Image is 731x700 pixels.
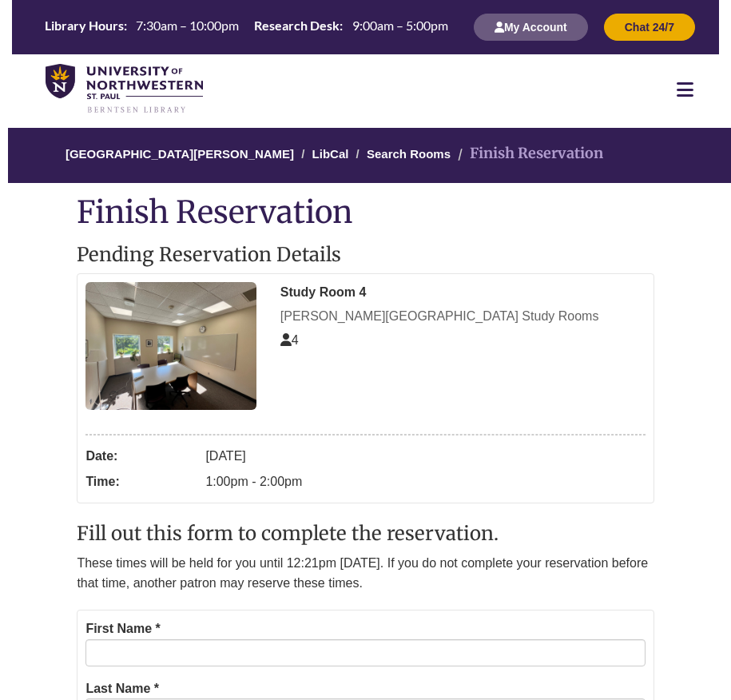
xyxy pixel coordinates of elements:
dd: 1:00pm - 2:00pm [205,469,645,495]
a: Hours Today [38,17,454,38]
label: First Name * [85,618,160,639]
h2: Pending Reservation Details [77,245,654,265]
dt: Date: [85,443,197,469]
th: Library Hours: [38,17,129,34]
span: 9:00am – 5:00pm [352,18,448,33]
li: Finish Reservation [454,142,603,165]
div: [PERSON_NAME][GEOGRAPHIC_DATA] Study Rooms [280,306,646,327]
dd: [DATE] [205,443,645,469]
th: Research Desk: [248,17,345,34]
a: Chat 24/7 [604,20,695,34]
img: Study Room 4 [85,282,256,410]
a: Search Rooms [367,147,451,161]
table: Hours Today [38,17,454,36]
a: My Account [474,20,588,34]
p: These times will be held for you until 12:21pm [DATE]. If you do not complete your reservation be... [77,553,654,594]
button: Chat 24/7 [604,14,695,41]
span: The capacity of this space [280,333,299,347]
img: UNWSP Library Logo [46,64,203,114]
label: Last Name * [85,678,159,699]
div: Study Room 4 [280,282,646,303]
a: [GEOGRAPHIC_DATA][PERSON_NAME] [66,147,294,161]
span: 7:30am – 10:00pm [136,18,239,33]
dt: Time: [85,469,197,495]
h1: Finish Reservation [77,195,654,229]
button: My Account [474,14,588,41]
a: LibCal [312,147,349,161]
h2: Fill out this form to complete the reservation. [77,523,654,544]
nav: Breadcrumb [77,128,654,183]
